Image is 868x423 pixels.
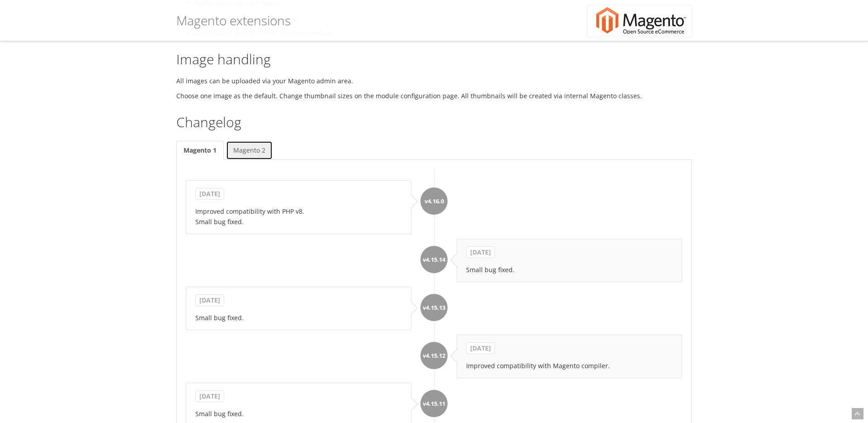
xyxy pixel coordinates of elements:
[466,246,495,258] b: [DATE]
[176,91,692,101] p: Choose one image as the default. Change thumbnail sizes on the module configuration page. All thu...
[420,246,448,273] div: v4.15.14
[466,264,673,275] p: Small bug fixed.
[420,294,448,321] div: v4.15.13
[226,141,273,160] a: Magento 2
[176,76,692,86] p: All images can be uploaded via your Magento admin area.
[195,188,224,200] b: [DATE]
[195,206,402,227] p: Improved compatibility with PHP v8. Small bug fixed.
[195,294,224,306] b: [DATE]
[195,390,224,402] b: [DATE]
[176,7,291,34] h1: Magento extensions
[420,390,448,417] div: v4.15.11
[466,361,673,371] p: Improved compatibility with Magento compiler.
[195,409,402,419] p: Small bug fixed.
[176,52,692,67] h2: Image handling
[195,312,402,323] p: Small bug fixed.
[176,115,692,130] h2: Changelog
[466,342,495,354] b: [DATE]
[420,342,448,369] div: v4.15.12
[176,141,224,160] a: Magento 1
[420,187,448,215] div: v4.16.0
